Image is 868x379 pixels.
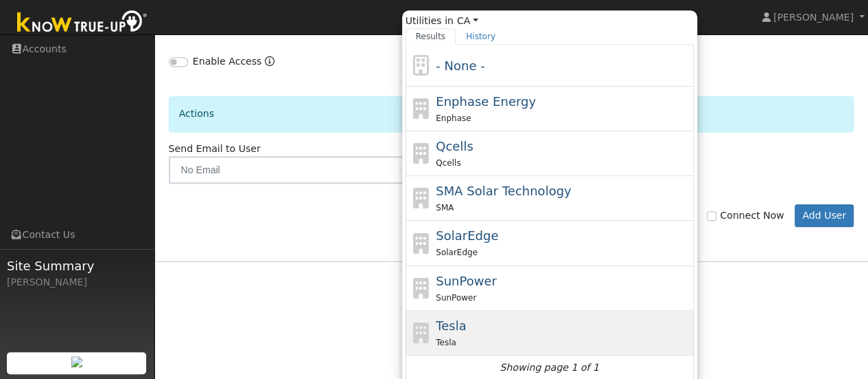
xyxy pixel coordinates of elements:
div: Actions [169,96,854,131]
span: SMA Solar Technology [436,184,571,198]
span: [PERSON_NAME] [773,12,854,23]
span: Enphase [436,113,471,123]
span: - None - [436,58,484,73]
a: CA [457,14,478,28]
button: Add User [795,204,854,228]
img: Know True-Up [10,8,154,39]
input: No Email [169,156,504,184]
span: SMA [436,203,454,213]
span: SolarEdge [436,248,478,257]
a: Results [406,28,456,45]
img: retrieve [71,356,82,367]
i: Showing page 1 of 1 [500,360,598,375]
span: SolarEdge [436,228,498,243]
a: Enable Access [265,54,274,76]
span: Utilities in [406,14,694,28]
div: [PERSON_NAME] [7,275,147,290]
span: Enphase Energy [436,94,536,109]
label: Send Email to User [169,142,261,156]
label: Connect Now [707,208,784,223]
span: Qcells [436,158,460,168]
label: Enable Access [193,54,262,69]
span: Tesla [436,338,456,347]
span: Qcells [436,139,473,153]
input: Connect Now [707,211,716,221]
span: Tesla [436,318,466,333]
span: Site Summary [7,257,147,275]
span: SunPower [436,293,476,303]
span: SunPower [436,274,497,288]
a: History [456,28,506,45]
